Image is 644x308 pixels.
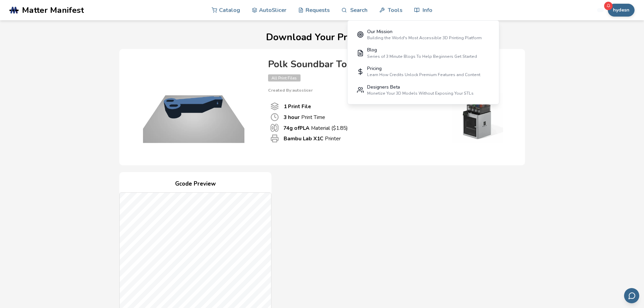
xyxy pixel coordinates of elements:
[22,5,84,15] span: Matter Manifest
[352,44,494,63] a: BlogSeries of 3 Minute Blogs To Help Beginners Get Started
[444,93,511,143] img: Printer
[367,72,480,77] div: Learn How Credits Unlock Premium Features and Content
[352,81,494,99] a: Designers BetaMonetize Your 3D Models Without Exposing Your STLs
[367,91,474,96] div: Monetize Your 3D Models Without Exposing Your STLs
[283,124,309,132] b: 74 g of PLA
[284,135,323,142] b: Bambu Lab X1C
[283,124,348,132] p: Material ($ 1.85 )
[624,288,639,303] button: Send feedback via email
[367,35,482,40] div: Building the World's Most Accessible 3D Printing Platform
[367,66,480,71] div: Pricing
[270,124,279,132] span: Material Used
[13,32,631,43] h1: Download Your Print File
[126,56,261,157] img: Product
[284,135,341,142] p: Printer
[284,114,325,121] p: Print Time
[119,179,271,189] h4: Gcode Preview
[352,62,494,81] a: PricingLearn How Credits Unlock Premium Features and Content
[284,103,311,110] b: 1 Print File
[608,4,635,17] button: hydesn
[367,54,477,59] div: Series of 3 Minute Blogs To Help Beginners Get Started
[270,134,279,143] span: Printer
[268,59,511,70] h4: Polk Soundbar To Sanyo 55 Mount
[268,88,511,93] p: Created By: autoslicer
[352,25,494,44] a: Our MissionBuilding the World's Most Accessible 3D Printing Platform
[367,85,474,90] div: Designers Beta
[284,114,300,121] b: 3 hour
[270,102,279,111] span: Number Of Print files
[367,29,482,34] div: Our Mission
[268,74,301,81] span: All Print Files
[270,113,279,121] span: Print Time
[367,47,477,53] div: Blog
